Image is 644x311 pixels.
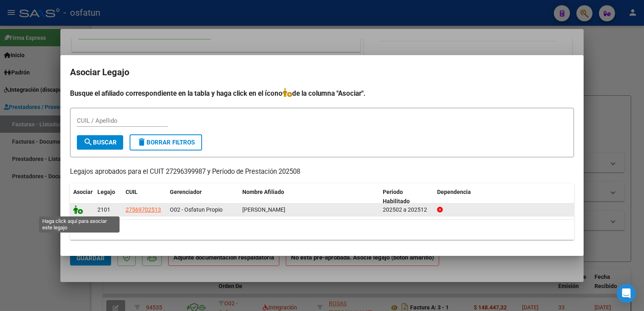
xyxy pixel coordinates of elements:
p: Legajos aprobados para el CUIT 27296399987 y Período de Prestación 202508 [70,167,574,177]
h4: Busque el afiliado correspondiente en la tabla y haga click en el ícono de la columna "Asociar". [70,88,574,99]
span: CUIL [126,189,138,195]
span: 2101 [97,206,110,213]
button: Borrar Filtros [130,134,202,150]
div: 1 registros [70,220,574,240]
span: O02 - Osfatun Propio [170,206,223,213]
span: Nombre Afiliado [242,189,284,195]
datatable-header-cell: Legajo [94,183,122,210]
div: Open Intercom Messenger [617,284,636,303]
datatable-header-cell: Asociar [70,183,94,210]
mat-icon: search [83,137,93,147]
span: Buscar [83,139,117,146]
span: PEREZ MEDRANO JUANA [242,206,285,213]
span: Dependencia [437,189,471,195]
div: 202502 a 202512 [383,205,431,214]
datatable-header-cell: Dependencia [434,183,574,210]
span: Legajo [97,189,115,195]
mat-icon: delete [137,137,147,147]
span: Periodo Habilitado [383,189,410,204]
datatable-header-cell: Gerenciador [167,183,239,210]
datatable-header-cell: Periodo Habilitado [380,183,434,210]
datatable-header-cell: Nombre Afiliado [239,183,380,210]
datatable-header-cell: CUIL [122,183,167,210]
span: Borrar Filtros [137,139,195,146]
span: 27569702513 [126,206,161,213]
h2: Asociar Legajo [70,65,574,80]
span: Gerenciador [170,189,202,195]
span: Asociar [73,189,93,195]
button: Buscar [77,135,123,150]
